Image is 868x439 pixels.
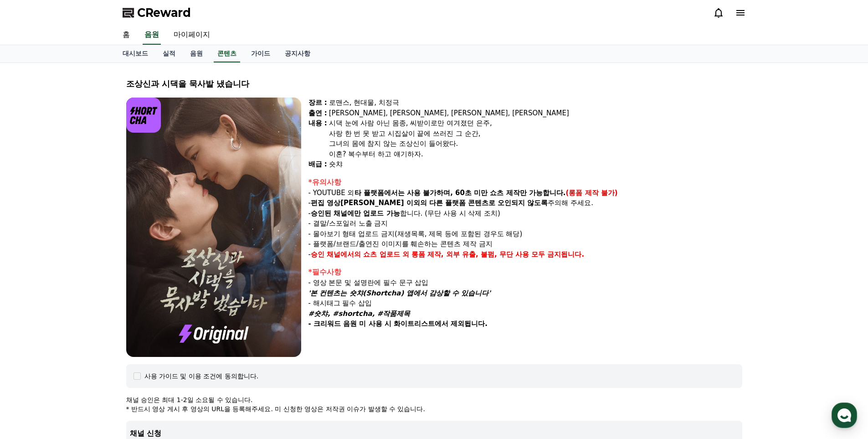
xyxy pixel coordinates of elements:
[329,118,742,129] div: 시댁 눈에 사람 아닌 몸종, 씨받이로만 여겨졌던 은주,
[308,320,488,328] strong: - 크리워드 음원 미 사용 시 화이트리스트에서 제외됩니다.
[308,289,491,297] em: '본 컨텐츠는 숏챠(Shortcha) 앱에서 감상할 수 있습니다'
[308,249,742,260] p: -
[308,188,742,198] p: - YOUTUBE 외
[126,77,742,90] div: 조상신과 시댁을 묵사발 냈습니다
[126,98,161,133] img: logo
[130,428,739,439] p: 채널 신청
[329,129,742,139] div: 사랑 한 번 못 받고 시집살이 끝에 쓰러진 그 순간,
[308,159,327,170] div: 배급 :
[277,45,318,62] a: 공지사항
[308,218,742,229] p: - 결말/스포일러 노출 금지
[126,404,742,413] p: * 반드시 영상 게시 후 영상의 URL을 등록해주세요. 미 신청한 영상은 저작권 이슈가 발생할 수 있습니다.
[126,98,301,357] img: video
[311,199,427,207] strong: 편집 영상[PERSON_NAME] 이외의
[214,45,240,62] a: 콘텐츠
[155,45,183,62] a: 실적
[311,209,400,217] strong: 승인된 채널에만 업로드 가능
[166,26,217,45] a: 마이페이지
[123,5,191,20] a: CReward
[354,189,566,197] strong: 타 플랫폼에서는 사용 불가하며, 60초 미만 쇼츠 제작만 가능합니다.
[329,159,742,170] div: 숏챠
[137,5,191,20] span: CReward
[308,208,742,219] p: - 합니다. (무단 사용 시 삭제 조치)
[308,298,742,309] p: - 해시태그 필수 삽입
[183,45,210,62] a: 음원
[115,26,137,45] a: 홈
[308,198,742,208] p: - 주의해 주세요.
[311,250,409,258] strong: 승인 채널에서의 쇼츠 업로드 외
[308,310,411,318] em: #숏챠, #shortcha, #작품제목
[329,98,742,108] div: 로맨스, 현대물, 치정극
[126,395,742,404] p: 채널 승인은 최대 1-2일 소요될 수 있습니다.
[308,98,327,108] div: 장르 :
[308,177,742,188] div: *유의사항
[308,108,327,119] div: 출연 :
[308,229,742,239] p: - 몰아보기 형태 업로드 금지(재생목록, 제목 등에 포함된 경우도 해당)
[308,278,742,288] p: - 영상 본문 및 설명란에 필수 문구 삽입
[308,118,327,159] div: 내용 :
[143,26,161,45] a: 음원
[144,372,259,381] div: 사용 가이드 및 이용 조건에 동의합니다.
[429,199,548,207] strong: 다른 플랫폼 콘텐츠로 오인되지 않도록
[329,108,742,119] div: [PERSON_NAME], [PERSON_NAME], [PERSON_NAME], [PERSON_NAME]
[308,239,742,249] p: - 플랫폼/브랜드/출연진 이미지를 훼손하는 콘텐츠 제작 금지
[566,189,618,197] strong: (롱폼 제작 불가)
[308,267,742,278] div: *필수사항
[411,250,585,258] strong: 롱폼 제작, 외부 유출, 불펌, 무단 사용 모두 금지됩니다.
[329,149,742,160] div: 이혼? 복수부터 하고 얘기하자.
[115,45,155,62] a: 대시보드
[329,139,742,149] div: 그녀의 몸에 참지 않는 조상신이 들어왔다.
[244,45,277,62] a: 가이드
